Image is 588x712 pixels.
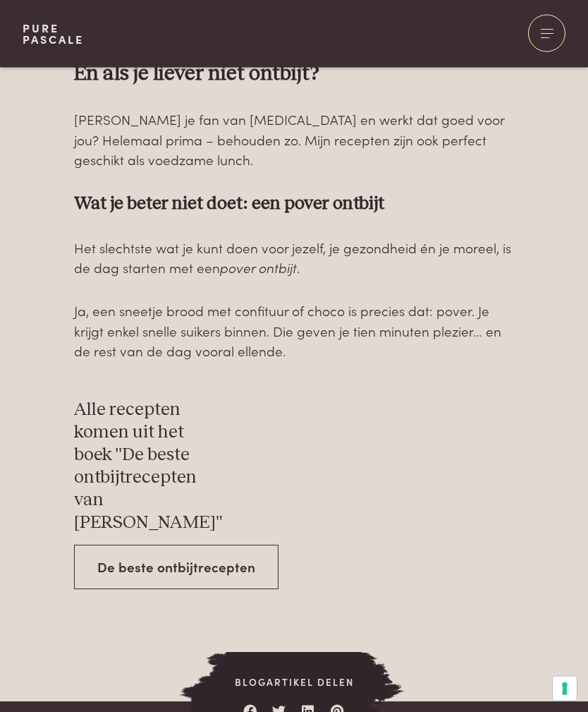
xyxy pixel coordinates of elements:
[74,64,320,85] b: En als je liever niet ontbijt?
[74,301,514,362] p: Ja, een sneetje brood met confituur of choco is precies dat: pover. Je krijgt enkel snelle suiker...
[23,23,84,45] a: PurePascale
[74,399,223,534] h3: Alle recepten komen uit het boek "De beste ontbijtrecepten van [PERSON_NAME]"
[74,545,278,590] a: De beste ontbijtrecepten
[74,110,514,171] p: [PERSON_NAME] je fan van [MEDICAL_DATA] en werkt dat goed voor jou? Helemaal prima – behouden zo....
[553,677,577,701] button: Uw voorkeuren voor toestemming voor trackingtechnologieën
[226,675,362,690] span: Blogartikel delen
[74,239,514,279] p: Het slechtste wat je kunt doen voor jezelf, je gezondheid én je moreel, is de dag starten met een .
[74,195,385,213] b: Wat je beter niet doet: een pover ontbijt
[220,258,297,277] i: pover ontbijt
